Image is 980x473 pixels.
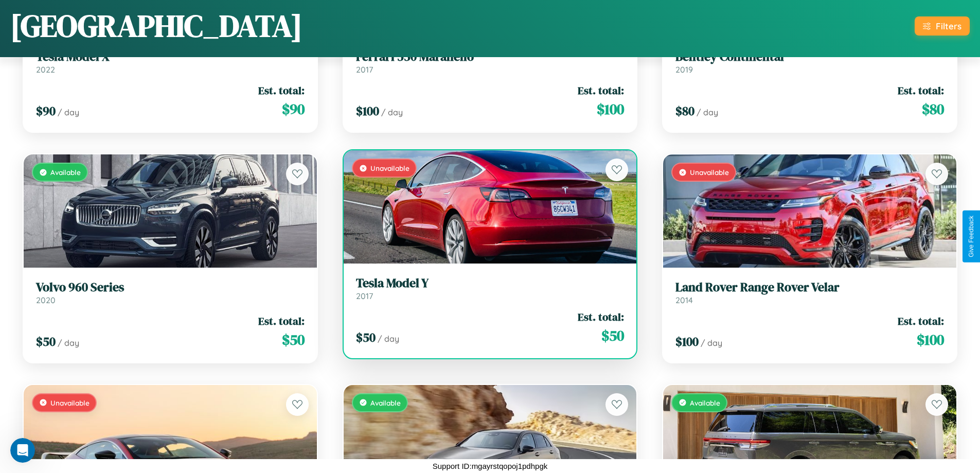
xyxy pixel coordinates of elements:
[356,49,625,75] a: Ferrari 550 Maranello2017
[36,333,56,350] span: $ 50
[915,16,970,36] button: Filters
[701,338,722,348] span: / day
[675,280,944,295] h3: Land Rover Range Rover Velar
[36,49,305,75] a: Tesla Model X2022
[675,64,693,75] span: 2019
[697,107,718,117] span: / day
[58,107,79,117] span: / day
[898,313,944,328] span: Est. total:
[356,291,373,301] span: 2017
[675,49,944,75] a: Bentley Continental2019
[597,99,624,119] span: $ 100
[356,329,376,346] span: $ 50
[922,99,944,119] span: $ 80
[356,49,625,64] h3: Ferrari 550 Maranello
[356,64,373,75] span: 2017
[578,83,624,98] span: Est. total:
[917,329,944,350] span: $ 100
[675,295,693,305] span: 2014
[258,83,305,98] span: Est. total:
[378,334,399,344] span: / day
[936,21,961,31] div: Filters
[50,168,81,177] span: Available
[675,49,944,64] h3: Bentley Continental
[282,99,305,119] span: $ 90
[601,325,624,346] span: $ 50
[968,216,975,257] div: Give Feedback
[282,329,305,350] span: $ 50
[370,164,409,172] span: Unavailable
[10,438,35,463] iframe: Intercom live chat
[898,83,944,98] span: Est. total:
[578,309,624,324] span: Est. total:
[356,102,379,119] span: $ 100
[690,168,729,177] span: Unavailable
[36,295,56,305] span: 2020
[675,102,694,119] span: $ 80
[10,5,302,47] h1: [GEOGRAPHIC_DATA]
[258,313,305,328] span: Est. total:
[356,276,625,291] h3: Tesla Model Y
[36,280,305,295] h3: Volvo 960 Series
[58,338,79,348] span: / day
[36,49,305,64] h3: Tesla Model X
[370,398,401,407] span: Available
[675,280,944,305] a: Land Rover Range Rover Velar2014
[675,333,699,350] span: $ 100
[381,107,403,117] span: / day
[690,398,720,407] span: Available
[36,102,56,119] span: $ 90
[50,398,90,407] span: Unavailable
[36,280,305,305] a: Volvo 960 Series2020
[356,276,625,301] a: Tesla Model Y2017
[36,64,55,75] span: 2022
[433,459,547,473] p: Support ID: mgayrstqopoj1pdhpgk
